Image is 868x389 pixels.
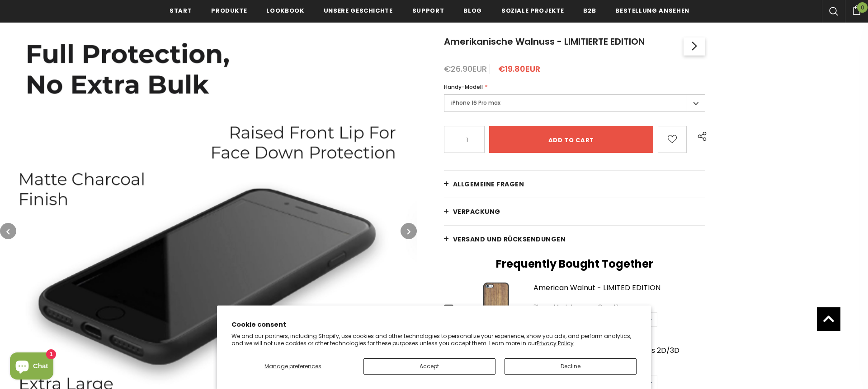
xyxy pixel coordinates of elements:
button: Accept [363,358,495,375]
span: Soziale Projekte [501,6,564,15]
span: Manage preferences [264,362,321,370]
span: Lookbook [266,6,304,15]
span: Amerikanische Walnuss - LIMITIERTE EDITION [444,35,645,48]
span: 0 [857,2,868,13]
span: Versand und Rücksendungen [453,235,566,244]
p: We and our partners, including Shopify, use cookies and other technologies to personalize your ex... [231,333,637,347]
span: €19.80EUR [498,63,540,74]
a: Versand und Rücksendungen [444,226,705,253]
inbox-online-store-chat: Shopify online store chat [7,352,56,382]
span: Blog [463,6,482,15]
span: Support [412,6,444,15]
span: Handy-Modell [444,83,483,91]
div: Quantity [598,302,657,311]
a: American Walnut - LIMITED EDITION [533,284,705,300]
span: Start [170,6,192,15]
a: Allgemeine Fragen [444,171,705,198]
a: 0 [845,4,868,15]
a: VERPACKUNG [444,198,705,225]
span: B2B [583,6,596,15]
label: iPhone 16 Pro max [444,94,705,112]
span: Allgemeine Fragen [453,180,524,189]
span: €26.90EUR [444,63,487,74]
div: Phone Model [533,302,593,311]
span: VERPACKUNG [453,207,500,216]
input: Add to cart [489,126,653,153]
button: Decline [505,358,637,375]
a: Privacy Policy [537,339,574,347]
img: iPhone 5 American Walnut Wood Phone Case [462,282,531,338]
h2: Cookie consent [231,320,637,329]
button: Manage preferences [231,358,354,375]
h2: Frequently Bought Together [444,257,705,271]
span: Produkte [211,6,247,15]
span: Unsere Geschichte [324,6,393,15]
span: Bestellung ansehen [615,6,689,15]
